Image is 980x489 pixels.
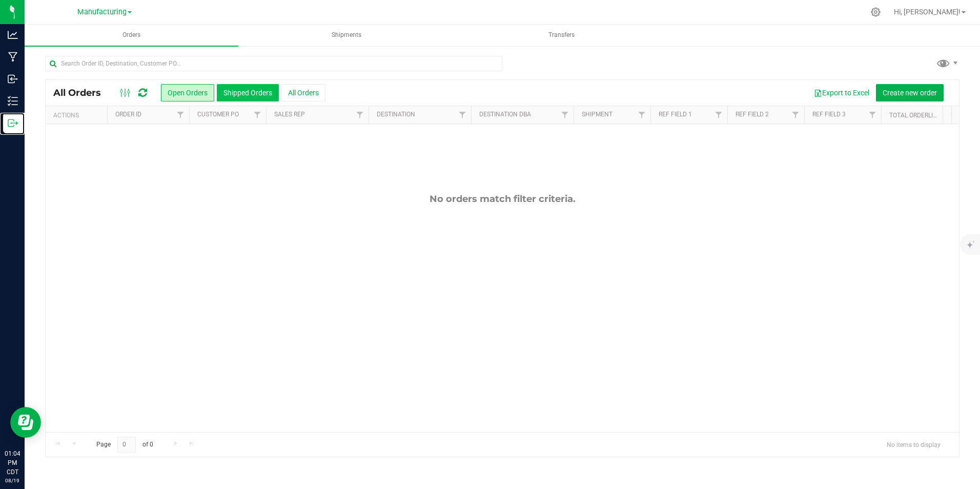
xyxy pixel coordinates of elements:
[864,106,881,124] a: Filter
[274,111,305,118] a: Sales Rep
[869,7,882,17] div: Manage settings
[53,112,103,119] div: Actions
[8,96,18,106] inline-svg: Inventory
[879,437,949,452] span: No items to display
[217,84,279,101] button: Shipped Orders
[377,111,415,118] a: Destination
[249,106,266,124] a: Filter
[115,111,141,118] a: Order ID
[634,106,650,124] a: Filter
[10,407,41,438] iframe: Resource center
[318,31,375,39] span: Shipments
[5,449,20,477] p: 01:04 PM CDT
[25,25,238,46] a: Orders
[557,106,574,124] a: Filter
[45,56,502,71] input: Search Order ID, Destination, Customer PO...
[951,111,973,118] a: Status
[53,87,111,98] span: All Orders
[281,84,325,101] button: All Orders
[8,74,18,84] inline-svg: Inbound
[876,84,944,101] button: Create new order
[239,25,453,46] a: Shipments
[659,111,692,118] a: Ref Field 1
[889,112,945,119] a: Total Orderlines
[352,106,369,124] a: Filter
[197,111,239,118] a: Customer PO
[46,193,959,205] div: No orders match filter criteria.
[172,106,189,124] a: Filter
[479,111,531,118] a: Destination DBA
[710,106,727,124] a: Filter
[812,111,846,118] a: Ref Field 3
[77,8,127,16] span: Manufacturing
[454,106,471,124] a: Filter
[8,118,18,128] inline-svg: Outbound
[883,89,937,97] span: Create new order
[455,25,668,46] a: Transfers
[109,31,154,39] span: Orders
[8,52,18,62] inline-svg: Manufacturing
[8,30,18,40] inline-svg: Analytics
[161,84,214,101] button: Open Orders
[787,106,804,124] a: Filter
[5,477,20,484] p: 08/19
[736,111,769,118] a: Ref Field 2
[582,111,612,118] a: Shipment
[894,8,961,16] span: Hi, [PERSON_NAME]!
[535,31,588,39] span: Transfers
[88,437,161,453] span: Page of 0
[807,84,876,101] button: Export to Excel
